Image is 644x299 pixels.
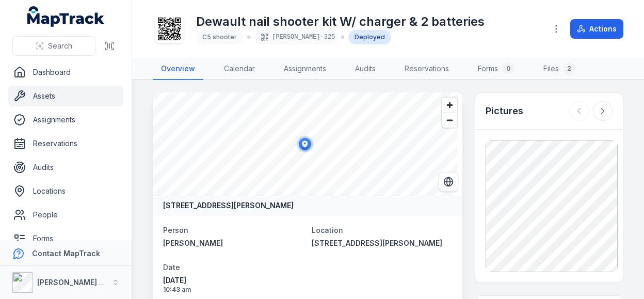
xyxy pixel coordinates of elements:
a: Audits [8,157,123,178]
div: [PERSON_NAME]-325 [254,30,337,44]
a: Locations [8,181,123,201]
a: People [8,204,123,225]
button: Zoom out [442,113,457,128]
a: Reservations [396,58,457,80]
span: Location [312,226,343,234]
span: C5 shooter [202,33,237,41]
button: Switch to Satellite View [439,172,458,192]
a: Reservations [8,133,123,154]
time: 2/19/2025, 10:43:00 AM [163,275,303,294]
button: Actions [570,19,623,39]
a: Assets [8,86,123,106]
a: Forms [8,228,123,249]
strong: [STREET_ADDRESS][PERSON_NAME] [163,200,294,211]
a: [STREET_ADDRESS][PERSON_NAME] [312,238,452,248]
span: [STREET_ADDRESS][PERSON_NAME] [312,239,442,247]
a: [PERSON_NAME] [163,238,303,248]
a: Assignments [276,58,334,80]
strong: [PERSON_NAME] Air [37,278,109,287]
span: Date [163,263,180,272]
span: Person [163,226,188,234]
span: 10:43 am [163,286,303,294]
div: Deployed [348,30,391,44]
strong: Contact MapTrack [32,249,100,258]
span: [DATE] [163,275,303,286]
h3: Pictures [486,104,523,118]
a: Forms0 [470,58,523,80]
span: Search [48,41,72,51]
a: MapTrack [27,6,105,27]
h1: Dewault nail shooter kit W/ charger & 2 batteries [196,13,485,30]
a: Assignments [8,109,123,130]
canvas: Map [153,92,457,196]
a: Dashboard [8,62,123,83]
a: Audits [347,58,384,80]
a: Overview [153,58,203,80]
a: Calendar [216,58,263,80]
div: 0 [502,62,514,75]
button: Zoom in [442,98,457,113]
a: Files2 [535,58,584,80]
button: Search [12,36,95,56]
div: 2 [563,62,575,75]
